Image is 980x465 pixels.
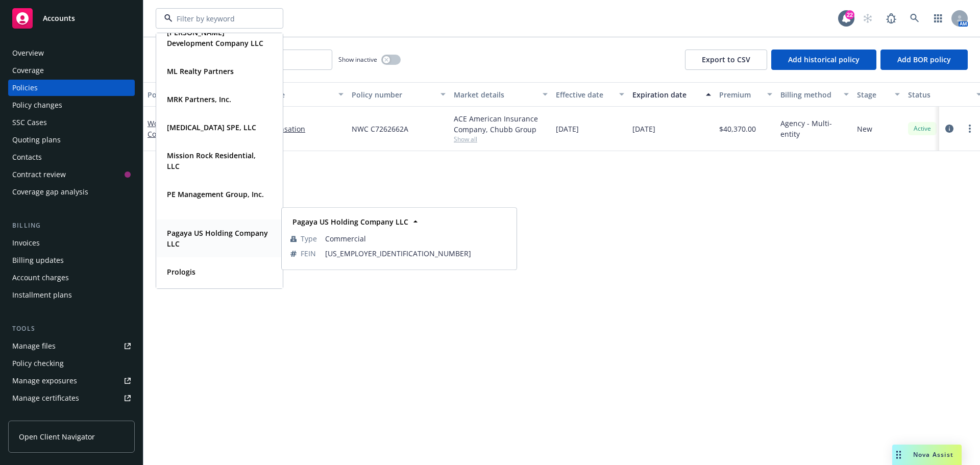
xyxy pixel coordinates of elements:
span: Accounts [43,14,75,22]
div: Tools [8,324,135,334]
a: Invoices [8,235,135,251]
a: Policy changes [8,97,135,113]
strong: PE Management Group, Inc. [167,189,264,199]
span: [DATE] [632,124,655,134]
div: 22 [845,10,854,19]
span: Show all [454,135,548,143]
div: Coverage [12,62,44,79]
div: Billing [8,221,135,231]
strong: Prologis [167,267,195,277]
span: Add BOR policy [897,55,951,64]
div: Policy changes [12,97,62,113]
a: Report a Bug [881,8,901,29]
div: Manage claims [12,407,64,424]
button: Add historical policy [771,50,876,70]
div: Effective date [556,89,613,100]
div: Expiration date [632,89,700,100]
span: Active [912,124,933,133]
a: Coverage [8,62,135,79]
span: Open Client Navigator [19,431,95,442]
strong: MRK Partners, Inc. [167,94,231,104]
span: Nova Assist [913,450,953,459]
span: NWC C7262662A [352,124,408,134]
input: Filter by keyword [173,13,262,24]
a: Manage claims [8,407,135,424]
a: Policy checking [8,355,135,372]
div: Policy number [352,89,434,100]
div: Drag to move [892,445,905,465]
div: Contract review [12,166,66,183]
button: Stage [853,82,904,107]
button: Billing method [776,82,853,107]
div: Manage exposures [12,373,77,389]
div: Policies [12,80,38,96]
a: more [964,123,976,135]
a: Manage exposures [8,373,135,389]
a: Overview [8,45,135,61]
button: Policy details [143,82,220,107]
span: Type [301,233,317,244]
button: Add BOR policy [880,50,968,70]
div: Billing method [780,89,838,100]
a: Search [904,8,925,29]
span: Add historical policy [788,55,860,64]
span: Commercial [325,233,508,244]
a: Workers' Compensation [224,124,344,134]
div: Stage [857,89,889,100]
button: Market details [450,82,552,107]
div: Installment plans [12,287,72,303]
span: Export to CSV [702,55,750,64]
a: Contacts [8,149,135,165]
button: Policy number [348,82,450,107]
div: Manage certificates [12,390,79,406]
a: Accounts [8,4,135,33]
button: Expiration date [628,82,715,107]
a: Quoting plans [8,132,135,148]
div: Account charges [12,270,69,286]
button: Premium [715,82,776,107]
a: Manage files [8,338,135,354]
div: Manage files [12,338,56,354]
div: SSC Cases [12,114,47,131]
a: circleInformation [943,123,955,135]
span: $40,370.00 [719,124,756,134]
div: Policy checking [12,355,64,372]
a: Start snowing [857,8,878,29]
button: Effective date [552,82,628,107]
button: Export to CSV [685,50,767,70]
div: Premium [719,89,761,100]
span: [DATE] [556,124,579,134]
span: FEIN [301,248,316,259]
div: Market details [454,89,536,100]
div: Status [908,89,970,100]
a: Manage certificates [8,390,135,406]
span: Show inactive [338,55,377,64]
div: Coverage gap analysis [12,184,88,200]
strong: Mission Rock Residential, LLC [167,151,256,171]
button: Lines of coverage [220,82,348,107]
span: [US_EMPLOYER_IDENTIFICATION_NUMBER] [325,248,508,259]
a: Switch app [928,8,948,29]
a: Installment plans [8,287,135,303]
span: New [857,124,872,134]
a: Contract review [8,166,135,183]
a: Policies [8,80,135,96]
button: Nova Assist [892,445,962,465]
a: SSC Cases [8,114,135,131]
strong: ML Realty Partners [167,66,234,76]
div: Overview [12,45,44,61]
span: Agency - Multi-entity [780,118,849,139]
a: Account charges [8,270,135,286]
div: ACE American Insurance Company, Chubb Group [454,113,548,135]
div: Invoices [12,235,40,251]
div: Contacts [12,149,42,165]
a: Workers' Compensation [148,118,209,139]
strong: Pagaya US Holding Company LLC [292,217,408,227]
div: Billing updates [12,252,64,268]
strong: Pagaya US Holding Company LLC [167,228,268,249]
a: Billing updates [8,252,135,268]
a: Coverage gap analysis [8,184,135,200]
div: Policy details [148,89,205,100]
strong: [MEDICAL_DATA] SPE, LLC [167,123,256,132]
